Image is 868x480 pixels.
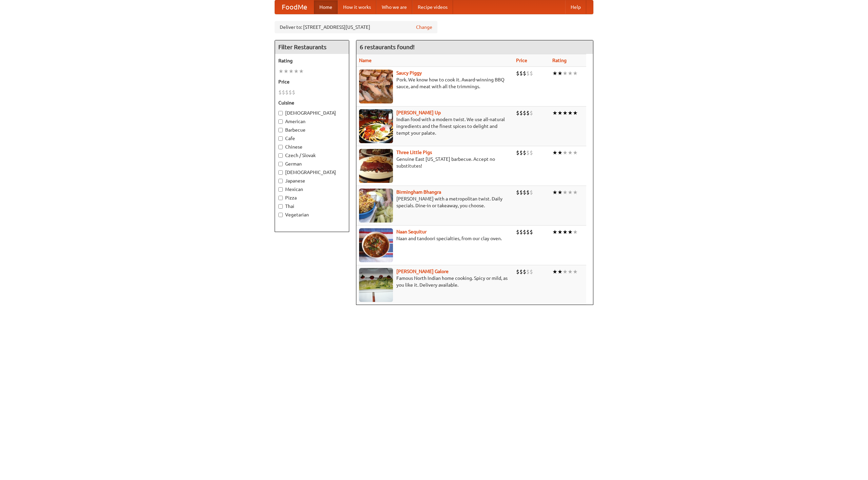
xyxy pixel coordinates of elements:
[359,268,393,302] img: currygalore.jpg
[360,44,415,50] ng-pluralize: 6 restaurants found!
[526,228,530,236] li: $
[557,109,563,117] li: ★
[278,169,346,176] label: [DEMOGRAPHIC_DATA]
[278,177,346,184] label: Japanese
[563,149,568,156] li: ★
[523,109,526,117] li: $
[523,149,526,156] li: $
[278,118,346,125] label: American
[519,109,523,117] li: $
[282,89,285,96] li: $
[278,203,346,210] label: Thai
[573,189,578,196] li: ★
[516,149,519,156] li: $
[278,204,283,209] input: Thai
[289,68,294,75] li: ★
[530,109,533,117] li: $
[563,268,568,275] li: ★
[278,136,283,141] input: Cafe
[278,119,283,124] input: American
[359,76,511,90] p: Pork. We know how to cook it. Award-winning BBQ sauce, and meat with all the trimmings.
[552,228,557,236] li: ★
[530,149,533,156] li: $
[314,0,338,14] a: Home
[568,70,573,77] li: ★
[278,186,346,193] label: Mexican
[396,150,432,155] a: Three Little Pigs
[526,189,530,196] li: $
[568,149,573,156] li: ★
[519,70,523,77] li: $
[526,70,530,77] li: $
[396,70,422,76] b: Saucy Piggy
[359,235,511,242] p: Naan and tandoori specialties, from our clay oven.
[530,189,533,196] li: $
[278,89,282,96] li: $
[516,70,519,77] li: $
[523,268,526,275] li: $
[519,149,523,156] li: $
[278,99,346,106] h5: Cuisine
[278,135,346,142] label: Cafe
[396,269,449,274] a: [PERSON_NAME] Galore
[563,109,568,117] li: ★
[278,160,346,167] label: German
[519,228,523,236] li: $
[278,145,283,149] input: Chinese
[573,70,578,77] li: ★
[523,228,526,236] li: $
[283,68,289,75] li: ★
[396,229,427,234] a: Naan Sequitur
[516,268,519,275] li: $
[552,189,557,196] li: ★
[552,70,557,77] li: ★
[568,228,573,236] li: ★
[278,111,283,115] input: [DEMOGRAPHIC_DATA]
[557,268,563,275] li: ★
[278,143,346,150] label: Chinese
[278,194,346,201] label: Pizza
[278,127,346,133] label: Barbecue
[519,268,523,275] li: $
[278,179,283,183] input: Japanese
[359,195,511,209] p: [PERSON_NAME] with a metropolitan twist. Daily specials. Dine-in or takeaway, you choose.
[292,89,295,96] li: $
[573,268,578,275] li: ★
[412,0,453,14] a: Recipe videos
[526,149,530,156] li: $
[557,149,563,156] li: ★
[416,24,432,31] a: Change
[359,116,511,136] p: Indian food with a modern twist. We use all-natural ingredients and the finest spices to delight ...
[552,109,557,117] li: ★
[516,58,527,63] a: Price
[552,58,567,63] a: Rating
[557,228,563,236] li: ★
[568,189,573,196] li: ★
[275,0,314,14] a: FoodMe
[530,228,533,236] li: $
[552,268,557,275] li: ★
[396,110,441,115] a: [PERSON_NAME] Up
[396,189,441,195] a: Birmingham Bhangra
[278,170,283,175] input: [DEMOGRAPHIC_DATA]
[285,89,289,96] li: $
[275,40,349,54] h4: Filter Restaurants
[530,268,533,275] li: $
[359,228,393,262] img: naansequitur.jpg
[552,149,557,156] li: ★
[359,70,393,103] img: saucy.jpg
[557,189,563,196] li: ★
[523,189,526,196] li: $
[573,228,578,236] li: ★
[359,189,393,223] img: bhangra.jpg
[568,109,573,117] li: ★
[563,70,568,77] li: ★
[376,0,412,14] a: Who we are
[338,0,376,14] a: How it works
[278,211,346,218] label: Vegetarian
[573,109,578,117] li: ★
[359,275,511,288] p: Famous North Indian home cooking. Spicy or mild, as you like it. Delivery available.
